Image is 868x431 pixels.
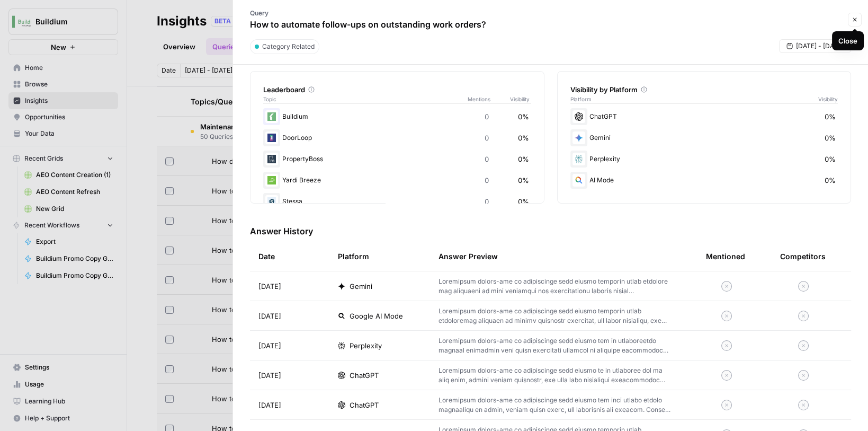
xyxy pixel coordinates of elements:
div: Mentioned [706,242,745,271]
span: 0% [825,154,836,164]
div: Date [258,242,275,271]
img: fe3faw8jaht5xv2lrv8zgeseqims [265,131,278,144]
span: 0 [485,196,489,207]
div: Stessa [263,193,531,210]
img: v3d0gf1r195jgbdj8f0jhmpvsfiu [265,110,278,123]
div: Visibility by Platform [570,84,838,95]
span: [DATE] [258,311,281,321]
span: Topic [263,95,468,103]
span: 0% [518,133,529,143]
span: [DATE] - [DATE] [796,41,844,51]
span: Mentions [468,95,510,103]
span: 0 [485,133,489,143]
div: Competitors [780,251,826,262]
span: Category Related [262,42,315,51]
img: rnt5lopvww7itqeada6gni4vt3rr [265,195,278,208]
p: Loremipsum dolors-ame co adipiscinge sedd eiusmo temporin utlab etdolore mag aliquaeni ad mini ve... [439,277,672,296]
span: 0% [825,133,836,143]
span: Visibility [818,95,838,103]
span: ChatGPT [350,370,379,381]
span: Visibility [510,95,531,103]
span: 0 [485,175,489,186]
div: Gemini [570,129,838,146]
div: Buildium [263,108,531,125]
span: 0% [518,175,529,186]
span: 0% [825,175,836,186]
button: [DATE] - [DATE] [779,39,851,53]
span: Gemini [350,281,372,292]
p: Loremipsum dolors-ame co adipiscinge sedd eiusmo te in utlaboree dol ma aliq enim, admini veniam ... [439,366,672,385]
span: [DATE] [258,400,281,410]
div: PropertyBoss [263,151,531,168]
p: Loremipsum dolors-ame co adipiscinge sedd eiusmo tem inci utlabo etdolo magnaaliqu en admin, veni... [439,395,672,415]
p: How to automate follow-ups on outstanding work orders? [250,18,486,31]
img: p3mg24vkudm5f9xp1vte5ubt8f80 [265,153,278,165]
div: Answer Preview [439,242,689,271]
span: 0 [485,111,489,122]
span: Google AI Mode [350,311,403,321]
div: Perplexity [570,151,838,168]
span: 0% [825,111,836,122]
span: 0% [518,154,529,164]
span: 0% [518,111,529,122]
p: Loremipsum dolors-ame co adipiscinge sedd eiusmo temporin utlab etdoloremag aliquaen ad minimv qu... [439,306,672,326]
span: Perplexity [350,340,382,351]
p: Query [250,8,486,18]
span: [DATE] [258,340,281,351]
span: 0% [518,196,529,207]
h3: Answer History [250,225,851,238]
span: 0 [485,154,489,164]
div: Close [838,36,857,46]
p: Loremipsum dolors-ame co adipiscinge sedd eiusmo tem in utlaboreetdo magnaal enimadmin veni quisn... [439,336,672,355]
span: [DATE] [258,281,281,292]
div: Yardi Breeze [263,172,531,189]
div: ChatGPT [570,108,838,125]
img: 4xf8xzpj14yhbu7khmhyyzlfa7pg [265,174,278,187]
div: Platform [338,242,369,271]
span: [DATE] [258,370,281,381]
div: Leaderboard [263,84,531,95]
span: Platform [570,95,592,103]
div: DoorLoop [263,129,531,146]
span: ChatGPT [350,400,379,410]
div: AI Mode [570,172,838,189]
